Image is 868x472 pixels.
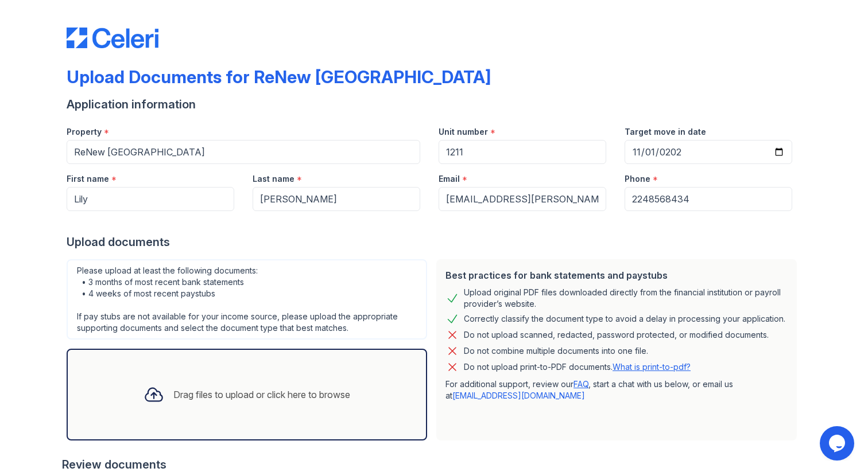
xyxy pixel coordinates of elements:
div: Do not upload scanned, redacted, password protected, or modified documents. [464,328,769,342]
div: Please upload at least the following documents: • 3 months of most recent bank statements • 4 wee... [67,259,427,340]
div: Best practices for bank statements and paystubs [445,268,788,282]
label: Unit number [439,126,488,138]
label: Phone [625,173,650,185]
iframe: chat widget [820,426,857,461]
div: Upload original PDF files downloaded directly from the financial institution or payroll provider’... [464,287,788,310]
div: Do not combine multiple documents into one file. [464,344,648,358]
img: CE_Logo_Blue-a8612792a0a2168367f1c8372b55b34899dd931a85d93a1a3d3e32e68fde9ad4.png [67,28,158,48]
label: Last name [253,173,294,185]
label: Property [67,126,102,138]
a: [EMAIL_ADDRESS][DOMAIN_NAME] [452,391,585,400]
div: Application information [67,96,801,112]
p: For additional support, review our , start a chat with us below, or email us at [445,379,788,401]
div: Drag files to upload or click here to browse [173,388,350,401]
label: Target move in date [625,126,706,138]
div: Upload Documents for ReNew [GEOGRAPHIC_DATA] [67,67,491,87]
label: First name [67,173,109,185]
p: Do not upload print-to-PDF documents. [464,361,691,373]
a: FAQ [573,379,588,389]
div: Correctly classify the document type to avoid a delay in processing your application. [464,312,785,326]
div: Upload documents [67,234,801,250]
label: Email [439,173,460,185]
a: What is print-to-pdf? [613,362,691,372]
